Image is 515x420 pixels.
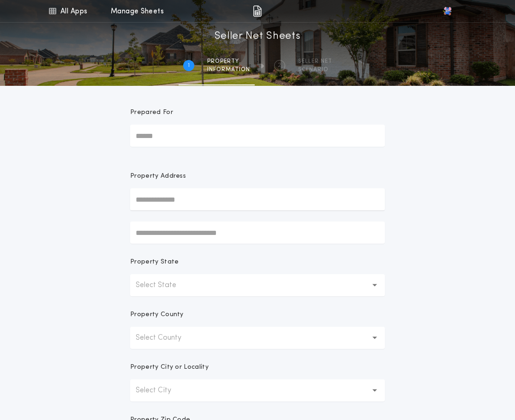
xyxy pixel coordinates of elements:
[130,172,385,181] p: Property Address
[130,258,179,267] p: Property State
[136,385,186,396] p: Select City
[278,62,281,69] h2: 2
[136,280,191,291] p: Select State
[130,363,209,372] p: Property City or Locality
[130,327,385,349] button: Select County
[130,108,173,117] p: Prepared For
[130,310,184,319] p: Property County
[136,332,196,343] p: Select County
[188,62,190,69] h2: 1
[207,66,250,73] span: information
[130,125,385,147] input: Prepared For
[298,58,332,65] span: SELLER NET
[298,66,332,73] span: SCENARIO
[253,6,262,17] img: img
[215,29,301,44] h1: Seller Net Sheets
[130,379,385,402] button: Select City
[443,6,452,16] img: vs-icon
[207,58,250,65] span: Property
[130,274,385,296] button: Select State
